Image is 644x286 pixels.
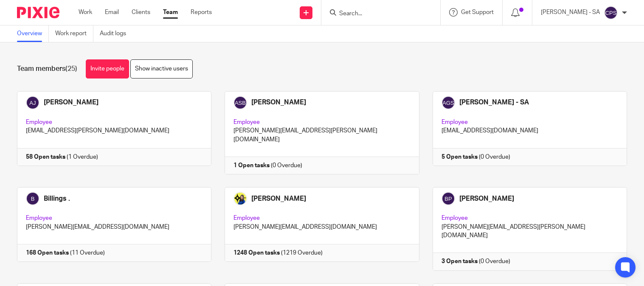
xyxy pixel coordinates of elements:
[17,7,59,18] img: Pixie
[55,25,93,42] a: Work report
[86,59,129,79] a: Invite people
[338,10,415,18] input: Search
[604,6,618,20] img: svg%3E
[163,8,178,17] a: Team
[132,8,150,17] a: Clients
[17,64,77,73] h1: Team members
[79,8,92,17] a: Work
[461,9,494,15] span: Get Support
[105,8,119,17] a: Email
[130,59,193,79] a: Show inactive users
[100,25,132,42] a: Audit logs
[541,8,600,17] p: [PERSON_NAME] - SA
[65,65,77,72] span: (25)
[17,25,49,42] a: Overview
[191,8,212,17] a: Reports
